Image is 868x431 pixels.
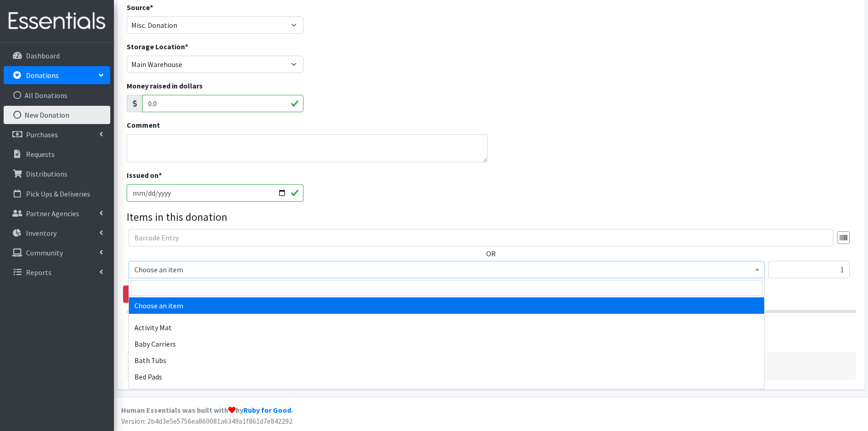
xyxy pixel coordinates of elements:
li: Choose an item [129,297,764,314]
span: Choose an item [128,261,765,278]
a: Ruby for Good [243,405,291,415]
li: Activity Mat [129,319,764,336]
abbr: required [185,42,188,51]
p: Donations [26,71,59,80]
li: Baby Carriers [129,336,764,352]
input: Barcode Entry [128,229,833,246]
a: Distributions [4,165,110,183]
a: Purchases [4,125,110,144]
a: All Donations [4,86,110,104]
label: Comment [127,119,160,130]
a: Inventory [4,224,110,242]
span: Choose an item [134,263,759,276]
label: Issued on [127,170,162,181]
strong: Human Essentials was built with by . [121,405,293,415]
label: Money raised in dollars [127,80,203,91]
a: Dashboard [4,47,110,65]
span: Version: 2b4d3e5e5756ea860081a6349a1f861d7e842292 [121,416,293,426]
li: Bibs [129,385,764,401]
a: Remove [123,286,169,303]
label: Source [127,2,153,13]
a: Requests [4,145,110,163]
label: Storage Location [127,41,188,52]
abbr: required [150,3,153,12]
a: Pick Ups & Deliveries [4,185,110,203]
a: New Donation [4,106,110,124]
p: Dashboard [26,51,60,60]
a: Partner Agencies [4,204,110,223]
input: Quantity [768,261,850,278]
p: Requests [26,150,55,159]
p: Reports [26,268,51,277]
p: Inventory [26,228,56,238]
p: Purchases [26,130,58,139]
p: Partner Agencies [26,209,79,218]
img: HumanEssentials [4,6,110,36]
a: Reports [4,263,110,281]
p: Community [26,248,63,257]
a: Community [4,244,110,262]
label: OR [486,248,496,259]
p: Pick Ups & Deliveries [26,189,90,198]
li: Bath Tubs [129,352,764,369]
a: Donations [4,66,110,84]
li: Bed Pads [129,369,764,385]
p: Distributions [26,169,67,178]
abbr: required [159,171,162,180]
legend: Items in this donation [127,209,856,225]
